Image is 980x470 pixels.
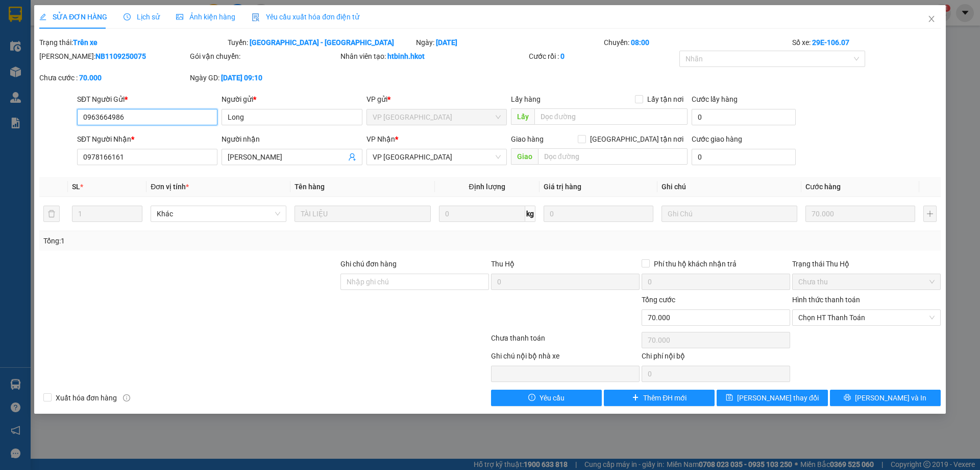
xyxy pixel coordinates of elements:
[844,394,851,402] span: printer
[366,94,507,105] div: VP gửi
[791,37,942,48] div: Số xe:
[73,38,97,47] b: Trên xe
[222,94,362,105] div: Người gửi
[157,206,280,221] span: Khác
[511,135,544,143] span: Giao hàng
[798,310,935,325] span: Chọn HT Thanh Toán
[151,183,189,191] span: Đơn vị tính
[830,390,941,406] button: printer[PERSON_NAME] và In
[39,13,107,21] span: SỬA ĐƠN HÀNG
[490,332,641,350] div: Chưa thanh toán
[190,72,338,83] div: Ngày GD:
[77,133,217,145] div: SĐT Người Nhận
[39,72,188,83] div: Chưa cước :
[190,51,338,62] div: Gói vận chuyển:
[534,108,688,125] input: Dọc đường
[252,13,359,21] span: Yêu cầu xuất hóa đơn điện tử
[176,13,235,21] span: Ảnh kiện hàng
[540,392,565,404] span: Yêu cầu
[511,148,538,165] span: Giao
[491,350,640,366] div: Ghi chú nội bộ nhà xe
[923,206,937,222] button: plus
[221,74,262,82] b: [DATE] 09:10
[643,94,688,105] span: Lấy tận nơi
[72,183,80,191] span: SL
[717,390,827,406] button: save[PERSON_NAME] thay đổi
[52,392,121,404] span: Xuất hóa đơn hàng
[250,38,394,47] b: [GEOGRAPHIC_DATA] - [GEOGRAPHIC_DATA]
[123,394,130,401] span: info-circle
[39,13,46,20] span: edit
[855,392,926,404] span: [PERSON_NAME] và In
[726,394,733,402] span: save
[632,394,639,402] span: plus
[124,13,131,20] span: clock-circle
[373,109,501,125] span: VP Ninh Bình
[340,260,397,268] label: Ghi chú đơn hàng
[642,350,790,366] div: Chi phí nội bộ
[79,74,102,82] b: 70.000
[491,260,514,268] span: Thu Hộ
[643,392,687,404] span: Thêm ĐH mới
[95,52,146,60] b: NB1109250075
[650,258,741,270] span: Phí thu hộ khách nhận trả
[927,15,936,23] span: close
[631,38,649,47] b: 08:00
[222,133,362,145] div: Người nhận
[528,394,535,402] span: exclamation-circle
[812,38,849,47] b: 29E-106.07
[124,13,160,21] span: Lịch sử
[39,51,188,62] div: [PERSON_NAME]:
[544,206,653,222] input: 0
[792,258,941,270] div: Trạng thái Thu Hộ
[469,183,505,191] span: Định lượng
[295,183,325,191] span: Tên hàng
[491,390,602,406] button: exclamation-circleYêu cầu
[38,37,227,48] div: Trạng thái:
[436,38,457,47] b: [DATE]
[603,37,791,48] div: Chuyến:
[415,37,603,48] div: Ngày:
[340,51,527,62] div: Nhân viên tạo:
[43,235,378,247] div: Tổng: 1
[340,274,489,290] input: Ghi chú đơn hàng
[373,149,501,165] span: VP Quảng Bình
[348,153,356,161] span: user-add
[77,94,217,105] div: SĐT Người Gửi
[692,109,796,125] input: Cước lấy hàng
[366,135,395,143] span: VP Nhận
[387,52,425,60] b: htbinh.hkot
[525,206,535,222] span: kg
[560,52,565,60] b: 0
[43,206,60,222] button: delete
[792,296,860,304] label: Hình thức thanh toán
[227,37,415,48] div: Tuyến:
[604,390,715,406] button: plusThêm ĐH mới
[538,148,688,165] input: Dọc đường
[805,183,841,191] span: Cước hàng
[529,51,677,62] div: Cước rồi :
[511,95,541,103] span: Lấy hàng
[642,296,675,304] span: Tổng cước
[798,274,935,289] span: Chưa thu
[586,133,688,145] span: [GEOGRAPHIC_DATA] tận nơi
[544,183,581,191] span: Giá trị hàng
[657,177,801,197] th: Ghi chú
[511,108,534,125] span: Lấy
[692,135,742,143] label: Cước giao hàng
[737,392,819,404] span: [PERSON_NAME] thay đổi
[295,206,430,222] input: VD: Bàn, Ghế
[692,149,796,165] input: Cước giao hàng
[252,13,260,21] img: icon
[805,206,915,222] input: 0
[692,95,738,103] label: Cước lấy hàng
[176,13,183,20] span: picture
[661,206,797,222] input: Ghi Chú
[917,5,946,34] button: Close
